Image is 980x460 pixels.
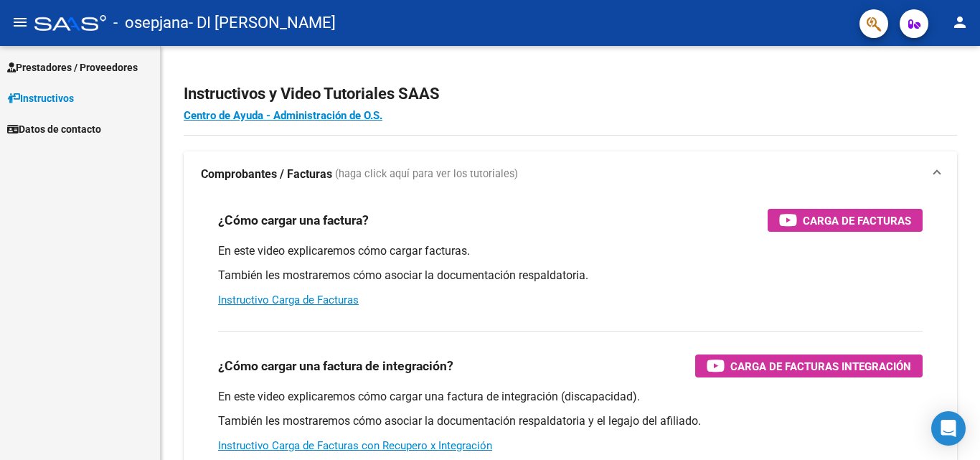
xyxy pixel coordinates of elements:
button: Carga de Facturas Integración [695,355,923,377]
span: Datos de contacto [7,121,101,137]
div: Open Intercom Messenger [931,411,966,446]
button: Carga de Facturas [768,209,923,232]
a: Centro de Ayuda - Administración de O.S. [184,109,382,122]
mat-icon: person [951,14,969,31]
h2: Instructivos y Video Tutoriales SAAS [184,80,957,108]
p: También les mostraremos cómo asociar la documentación respaldatoria y el legajo del afiliado. [218,413,923,429]
strong: Comprobantes / Facturas [201,166,332,182]
a: Instructivo Carga de Facturas [218,294,359,306]
a: Instructivo Carga de Facturas con Recupero x Integración [218,439,492,452]
p: En este video explicaremos cómo cargar una factura de integración (discapacidad). [218,389,923,405]
p: En este video explicaremos cómo cargar facturas. [218,243,923,259]
span: (haga click aquí para ver los tutoriales) [335,166,518,182]
span: Prestadores / Proveedores [7,60,138,75]
span: Instructivos [7,90,74,106]
span: - DI [PERSON_NAME] [189,7,336,39]
h3: ¿Cómo cargar una factura de integración? [218,356,453,376]
h3: ¿Cómo cargar una factura? [218,210,369,230]
span: Carga de Facturas [803,212,911,230]
mat-expansion-panel-header: Comprobantes / Facturas (haga click aquí para ver los tutoriales) [184,151,957,197]
span: Carga de Facturas Integración [730,357,911,375]
span: - osepjana [113,7,189,39]
p: También les mostraremos cómo asociar la documentación respaldatoria. [218,268,923,283]
mat-icon: menu [11,14,29,31]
